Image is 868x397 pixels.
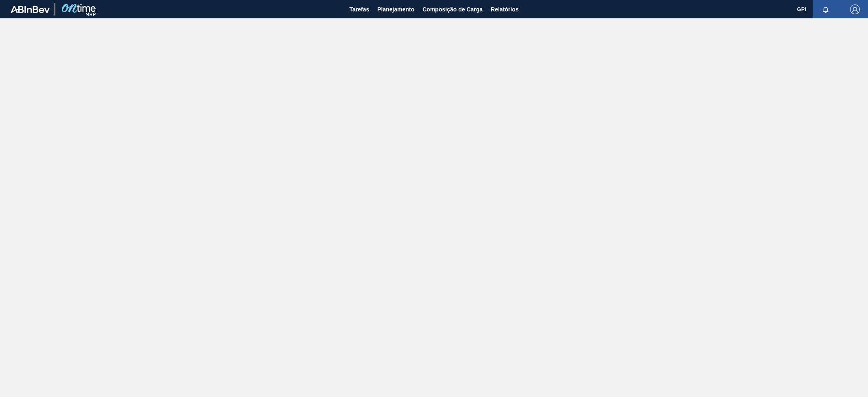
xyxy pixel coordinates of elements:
img: TNhmsLtSVTkK8tSr43FrP2fwEKptu5GPRR3wAAAABJRU5ErkJggg== [11,6,50,13]
span: Composição de Carga [422,4,483,14]
button: Notificações [813,4,839,15]
span: Planejamento [377,4,414,14]
img: Logout [850,4,860,14]
span: Tarefas [349,4,369,14]
span: Relatórios [491,4,518,14]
